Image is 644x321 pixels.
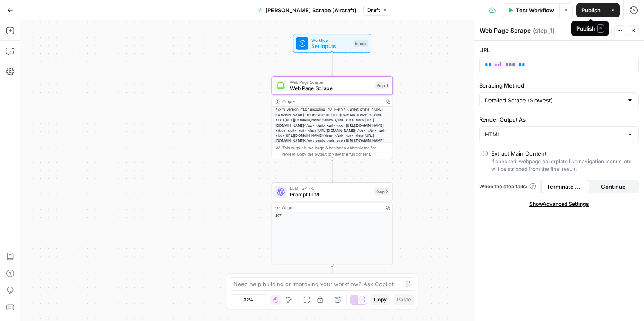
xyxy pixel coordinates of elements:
[483,151,488,156] input: Extract Main ContentIf checked, webpage boilerplate like navigation menus, etc will be stripped f...
[479,183,536,190] a: When the step fails:
[367,6,380,14] span: Draft
[479,46,639,54] label: URL
[394,294,414,305] button: Paste
[479,115,639,124] label: Render Output As
[375,82,389,89] div: Step 1
[282,99,380,105] div: Output
[546,182,584,191] span: Terminate Workflow
[479,81,639,90] label: Scraping Method
[331,53,333,75] g: Edge from start to step_1
[397,296,411,304] span: Paste
[371,294,390,305] button: Copy
[503,3,559,17] button: Test Workflow
[311,42,350,50] span: Set Inputs
[272,182,393,265] div: LLM · GPT-4.1Prompt LLMStep 2Output207
[272,213,393,218] div: 207
[363,5,391,16] button: Draft
[290,185,371,191] span: LLM · GPT-4.1
[374,296,387,304] span: Copy
[485,96,623,105] input: Detailed Scrape (Slowest)
[272,34,393,53] div: WorkflowSet InputsInputs
[354,40,368,47] div: Inputs
[272,76,393,159] div: Web Page ScrapeWeb Page ScrapeStep 1Output<?xml version="1.0" encoding="UTF-8"?> <urlset xmlns="[...
[601,182,626,191] span: Continue
[529,200,589,208] span: Show Advanced Settings
[491,158,635,173] div: If checked, webpage boilerplate like navigation menus, etc will be stripped from the final result.
[290,85,372,92] span: Web Page Scrape
[491,149,546,158] div: Extract Main Content
[290,190,371,198] span: Prompt LLM
[374,188,389,196] div: Step 2
[282,145,389,157] div: This output is too large & has been abbreviated for review. to view the full content.
[576,3,606,17] button: Publish
[516,6,554,14] span: Test Workflow
[485,130,623,139] input: HTML
[576,24,604,33] div: Publish
[311,37,350,43] span: Workflow
[282,205,380,211] div: Output
[290,79,372,85] span: Web Page Scrape
[244,296,253,303] span: 92%
[331,159,333,182] g: Edge from step_1 to step_2
[533,26,555,35] span: ( step_1 )
[265,6,356,14] span: [PERSON_NAME] Scrape (Aircraft)
[581,6,601,14] span: Publish
[597,24,604,33] span: P
[296,152,326,156] span: Copy the output
[272,107,393,159] div: <?xml version="1.0" encoding="UTF-8"?> <urlset xmlns="[URL][DOMAIN_NAME]" xmlns:xhtml="[URL][DOMA...
[253,3,362,17] button: [PERSON_NAME] Scrape (Aircraft)
[589,180,638,193] button: Continue
[480,26,531,35] textarea: Web Page Scrape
